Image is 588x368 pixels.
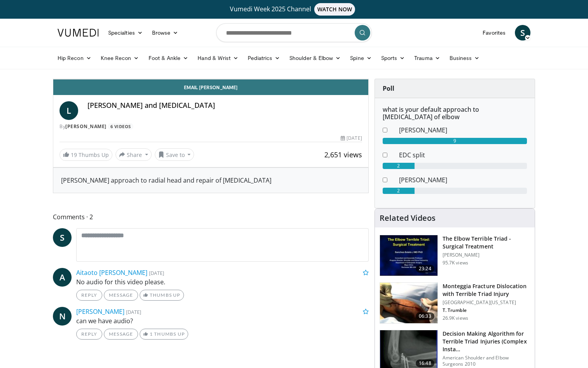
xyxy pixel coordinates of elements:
[443,235,530,250] h3: The Elbow Terrible Triad - Surgical Treatment
[345,50,376,66] a: Spine
[383,188,415,194] div: 2
[150,331,153,337] span: 1
[243,50,285,66] a: Pediatrics
[380,213,436,223] h4: Related Videos
[59,123,362,130] div: By
[76,268,147,277] a: Aitaoto [PERSON_NAME]
[380,282,530,324] a: 06:33 Monteggia Fracture Dislocation with Terrible Triad Injury [GEOGRAPHIC_DATA][US_STATE] T. Tr...
[341,135,362,142] div: [DATE]
[416,265,434,273] span: 23:24
[376,50,410,66] a: Sports
[53,79,368,79] video-js: Video Player
[53,79,368,95] a: Email [PERSON_NAME]
[380,235,437,276] img: 162531_0000_1.png.150x105_q85_crop-smart_upscale.jpg
[59,3,529,16] a: Vumedi Week 2025 ChannelWATCH NOW
[380,235,530,276] a: 23:24 The Elbow Terrible Triad - Surgical Treatment [PERSON_NAME] 95.7K views
[126,308,141,315] small: [DATE]
[71,151,77,158] span: 19
[445,50,485,66] a: Business
[443,260,468,266] p: 95.7K views
[53,50,96,66] a: Hip Recon
[147,25,183,40] a: Browse
[314,3,355,16] span: WATCH NOW
[416,359,434,367] span: 16:48
[393,125,533,135] dd: [PERSON_NAME]
[443,330,530,353] h3: Decision Making Algorithm for Terrible Triad Injuries (Complex Insta…
[76,277,369,287] p: No audio for this video please.
[53,228,72,247] a: S
[443,252,530,258] p: [PERSON_NAME]
[324,150,362,159] span: 2,651 views
[140,290,184,301] a: Thumbs Up
[383,163,415,169] div: 2
[104,290,138,301] a: Message
[53,268,72,287] a: A
[380,283,437,323] img: 76186_0000_3.png.150x105_q85_crop-smart_upscale.jpg
[59,101,78,120] a: L
[409,50,445,66] a: Trauma
[76,316,369,326] p: can we have audio?
[285,50,345,66] a: Shoulder & Elbow
[87,101,362,110] h4: [PERSON_NAME] and [MEDICAL_DATA]
[96,50,144,66] a: Knee Recon
[443,299,530,306] p: [GEOGRAPHIC_DATA][US_STATE]
[58,29,99,37] img: VuMedi Logo
[383,138,527,144] div: 9
[193,50,243,66] a: Hand & Wrist
[104,329,138,340] a: Message
[144,50,193,66] a: Foot & Ankle
[61,176,360,185] div: [PERSON_NAME] approach to radial head and repair of [MEDICAL_DATA]
[443,307,530,313] p: T. Trumble
[65,123,107,130] a: [PERSON_NAME]
[393,175,533,185] dd: [PERSON_NAME]
[149,269,164,276] small: [DATE]
[383,84,394,93] strong: Poll
[53,212,369,222] span: Comments 2
[115,148,152,161] button: Share
[76,329,102,340] a: Reply
[443,282,530,298] h3: Monteggia Fracture Dislocation with Terrible Triad Injury
[103,25,147,40] a: Specialties
[76,290,102,301] a: Reply
[515,25,530,40] a: S
[443,315,468,321] p: 26.9K views
[76,307,124,316] a: [PERSON_NAME]
[443,355,530,367] p: American Shoulder and Elbow Surgeons 2010
[216,23,372,42] input: Search topics, interventions
[393,150,533,160] dd: EDC split
[416,312,434,320] span: 06:33
[478,25,510,40] a: Favorites
[53,307,72,326] a: N
[59,149,112,161] a: 19 Thumbs Up
[140,329,188,340] a: 1 Thumbs Up
[155,148,194,161] button: Save to
[383,106,527,121] h6: what is your default approach to [MEDICAL_DATA] of elbow
[108,123,133,130] a: 6 Videos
